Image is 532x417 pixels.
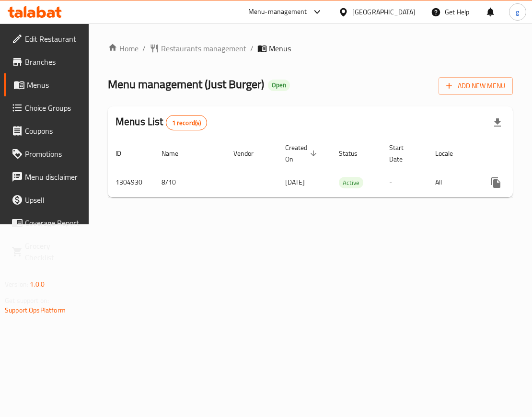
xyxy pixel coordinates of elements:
[25,240,81,263] span: Grocery Checklist
[162,148,191,159] span: Name
[25,171,81,183] span: Menu disclaimer
[389,142,416,165] span: Start Date
[4,188,89,211] a: Upsell
[116,115,207,130] h2: Menus List
[339,148,370,159] span: Status
[27,79,81,91] span: Menus
[285,176,305,188] span: [DATE]
[4,119,89,142] a: Coupons
[30,278,45,290] span: 1.0.0
[250,43,254,54] li: /
[4,165,89,188] a: Menu disclaimer
[150,43,246,54] a: Restaurants management
[5,304,66,316] a: Support.OpsPlatform
[4,234,89,269] a: Grocery Checklist
[486,111,509,134] div: Export file
[108,43,139,54] a: Home
[4,142,89,165] a: Promotions
[108,73,264,95] span: Menu management ( Just Burger )
[339,177,363,188] span: Active
[382,168,428,197] td: -
[352,7,416,17] div: [GEOGRAPHIC_DATA]
[25,217,81,229] span: Coverage Report
[4,211,89,234] a: Coverage Report
[116,148,134,159] span: ID
[485,171,508,194] button: more
[446,80,505,92] span: Add New Menu
[4,27,89,50] a: Edit Restaurant
[268,80,290,91] div: Open
[435,148,465,159] span: Locale
[516,7,519,17] span: g
[161,43,246,54] span: Restaurants management
[142,43,146,54] li: /
[166,115,208,130] div: Total records count
[5,278,28,290] span: Version:
[25,125,81,137] span: Coupons
[5,294,49,307] span: Get support on:
[4,96,89,119] a: Choice Groups
[25,33,81,45] span: Edit Restaurant
[268,81,290,89] span: Open
[439,77,513,95] button: Add New Menu
[25,102,81,114] span: Choice Groups
[154,168,226,197] td: 8/10
[285,142,320,165] span: Created On
[428,168,477,197] td: All
[4,50,89,73] a: Branches
[508,171,531,194] button: Change Status
[25,148,81,160] span: Promotions
[248,6,307,18] div: Menu-management
[108,43,513,54] nav: breadcrumb
[108,168,154,197] td: 1304930
[269,43,291,54] span: Menus
[25,56,81,68] span: Branches
[25,194,81,206] span: Upsell
[233,148,266,159] span: Vendor
[166,118,207,127] span: 1 record(s)
[4,73,89,96] a: Menus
